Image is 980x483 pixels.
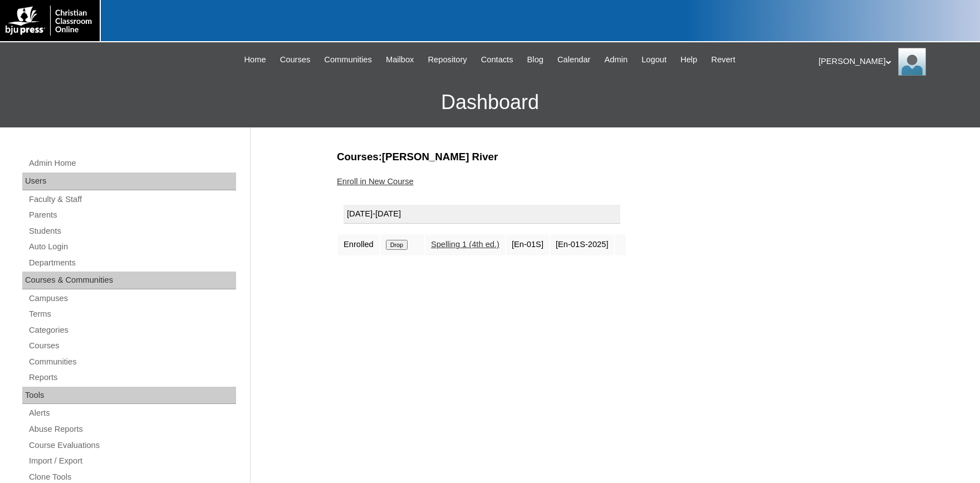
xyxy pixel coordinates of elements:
[337,150,888,164] h3: Courses:[PERSON_NAME] River
[22,272,236,289] div: Courses & Communities
[6,77,974,127] h3: Dashboard
[22,387,236,405] div: Tools
[28,240,236,254] a: Auto Login
[898,48,926,76] img: Karen Lawton
[344,205,620,224] div: [DATE]-[DATE]
[28,454,236,468] a: Import / Export
[386,240,408,250] input: Drop
[641,53,667,66] span: Logout
[28,256,236,270] a: Departments
[280,53,311,66] span: Courses
[386,53,414,66] span: Mailbox
[522,53,549,66] a: Blog
[506,234,549,255] td: [En-01S]
[28,292,236,305] a: Campuses
[244,53,266,66] span: Home
[22,172,236,190] div: Users
[6,6,94,36] img: logo-white.png
[552,53,596,66] a: Calendar
[28,422,236,436] a: Abuse Reports
[476,53,519,66] a: Contacts
[324,53,372,66] span: Communities
[527,53,543,66] span: Blog
[28,193,236,206] a: Faculty & Staff
[318,53,378,66] a: Communities
[819,48,969,76] div: [PERSON_NAME]
[28,339,236,353] a: Courses
[28,406,236,420] a: Alerts
[431,240,499,249] a: Spelling 1 (4th ed.)
[338,234,379,255] td: Enrolled
[481,53,513,66] span: Contacts
[28,371,236,385] a: Reports
[28,224,236,238] a: Students
[675,53,703,66] a: Help
[238,53,271,66] a: Home
[28,307,236,321] a: Terms
[28,438,236,452] a: Course Evaluations
[423,53,473,66] a: Repository
[705,53,741,66] a: Revert
[599,53,634,66] a: Admin
[28,208,236,222] a: Parents
[428,53,467,66] span: Repository
[275,53,316,66] a: Courses
[337,177,414,186] a: Enroll in New Course
[28,156,236,170] a: Admin Home
[380,53,420,66] a: Mailbox
[711,53,735,66] span: Revert
[680,53,697,66] span: Help
[28,323,236,337] a: Categories
[557,53,590,66] span: Calendar
[550,234,614,255] td: [En-01S-2025]
[636,53,672,66] a: Logout
[605,53,628,66] span: Admin
[28,355,236,369] a: Communities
